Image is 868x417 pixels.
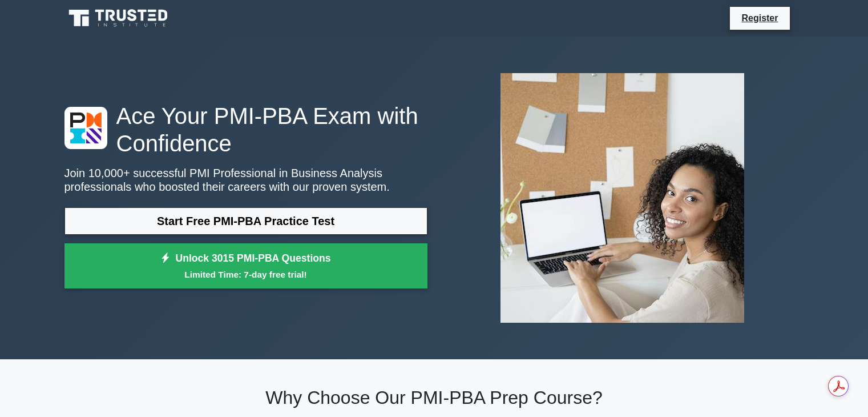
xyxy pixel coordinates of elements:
p: Join 10,000+ successful PMI Professional in Business Analysis professionals who boosted their car... [64,166,427,194]
h1: Ace Your PMI-PBA Exam with Confidence [64,102,427,157]
small: Limited Time: 7-day free trial! [79,268,413,281]
h2: Why Choose Our PMI-PBA Prep Course? [64,387,804,408]
a: Register [734,11,785,25]
a: Start Free PMI-PBA Practice Test [64,207,427,235]
a: Unlock 3015 PMI-PBA QuestionsLimited Time: 7-day free trial! [64,243,427,289]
